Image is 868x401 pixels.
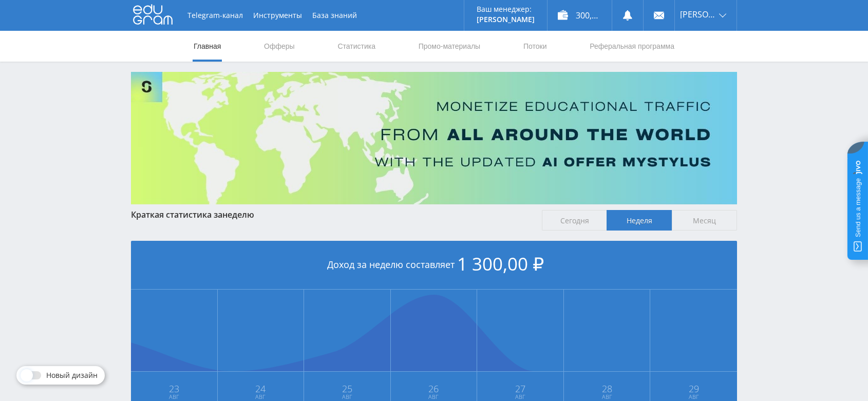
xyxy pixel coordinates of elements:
a: Промо-материалы [418,31,481,62]
span: Авг [478,393,563,401]
span: Авг [651,393,737,401]
a: Потоки [522,31,548,62]
span: 23 [131,385,217,393]
span: Новый дизайн [46,371,98,379]
a: Главная [193,31,222,62]
span: Авг [391,393,477,401]
div: Доход за неделю составляет [131,241,737,290]
span: [PERSON_NAME] [680,10,716,18]
img: Banner [131,72,737,204]
p: [PERSON_NAME] [477,15,535,24]
span: Сегодня [542,210,607,231]
span: 28 [564,385,650,393]
span: Месяц [672,210,737,231]
span: Авг [218,393,304,401]
span: 25 [305,385,390,393]
span: 1 300,00 ₽ [457,252,544,276]
span: Авг [564,393,650,401]
p: Ваш менеджер: [477,5,535,13]
span: 26 [391,385,477,393]
span: 27 [478,385,563,393]
span: Неделя [607,210,672,231]
a: Офферы [263,31,296,62]
div: Краткая статистика за [131,210,532,219]
span: Авг [305,393,390,401]
span: 29 [651,385,737,393]
a: Реферальная программа [589,31,675,62]
span: 24 [218,385,304,393]
a: Статистика [336,31,376,62]
span: Авг [131,393,217,401]
span: неделю [222,209,254,220]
